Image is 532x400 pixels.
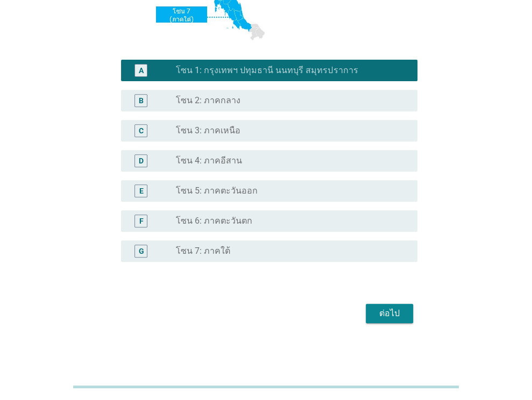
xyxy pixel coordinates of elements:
[138,246,144,257] div: G
[176,95,240,106] label: โซน 2: ภาคกลาง
[139,216,143,227] div: F
[139,125,144,137] div: C
[139,65,144,76] div: A
[139,155,144,167] div: D
[176,125,240,136] label: โซน 3: ภาคเหนือ
[139,95,144,106] div: B
[176,185,258,196] label: โซน 5: ภาคตะวันออก
[176,246,230,256] label: โซน 7: ภาคใต้
[176,65,358,76] label: โซน 1: กรุงเทพฯ ปทุมธานี นนทบุรี สมุทรปราการ
[139,185,143,197] div: E
[374,307,405,320] div: ต่อไป
[366,304,413,323] button: ต่อไป
[176,155,242,166] label: โซน 4: ภาคอีสาน
[176,216,252,226] label: โซน 6: ภาคตะวันตก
